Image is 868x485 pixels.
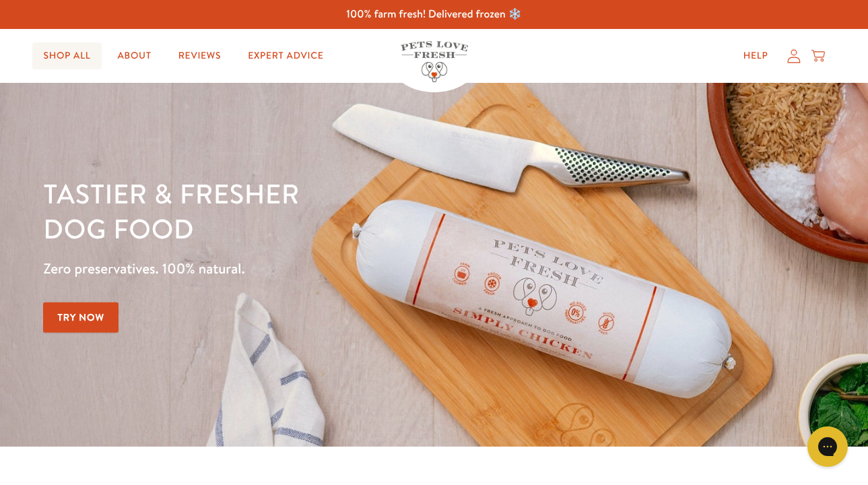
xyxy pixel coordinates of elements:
a: Shop All [32,42,101,69]
a: About [107,42,162,69]
a: Try Now [43,302,119,333]
a: Reviews [168,42,232,69]
h1: Tastier & fresher dog food [43,176,564,246]
p: Zero preservatives. 100% natural. [43,257,564,281]
a: Expert Advice [237,42,334,69]
a: Help [733,42,779,69]
iframe: Gorgias live chat messenger [801,422,855,472]
img: Pets Love Fresh [401,41,468,82]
